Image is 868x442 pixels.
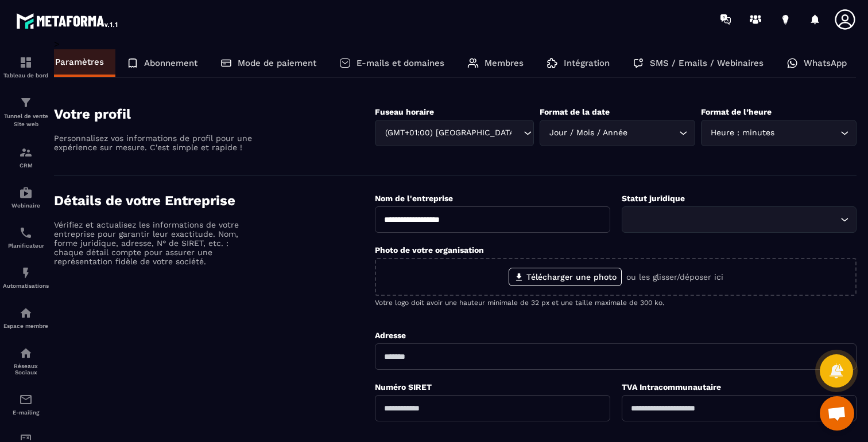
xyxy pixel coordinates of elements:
label: Adresse [375,331,406,340]
a: formationformationCRM [3,137,49,177]
p: Personnalisez vos informations de profil pour une expérience sur mesure. C'est simple et rapide ! [54,134,255,152]
img: automations [19,186,33,200]
label: TVA Intracommunautaire [622,382,721,392]
p: WhatsApp [804,58,847,68]
div: Ouvrir le chat [820,396,854,431]
img: automations [19,306,33,320]
div: Search for option [622,206,857,233]
label: Télécharger une photo [509,268,622,286]
span: Jour / Mois / Année [547,127,630,139]
a: social-networksocial-networkRéseaux Sociaux [3,338,49,384]
p: ou les glisser/déposer ici [626,272,723,281]
span: (GMT+01:00) [GEOGRAPHIC_DATA] [382,127,512,139]
p: Tunnel de vente Site web [3,112,49,128]
p: Espace membre [3,323,49,329]
p: Intégration [564,58,610,68]
img: logo [16,10,119,31]
p: Abonnement [144,58,197,68]
span: Heure : minutes [708,127,777,139]
p: Automatisations [3,283,49,289]
p: SMS / Emails / Webinaires [650,58,764,68]
p: E-mails et domaines [356,58,444,68]
p: CRM [3,162,49,169]
img: formation [19,56,33,69]
a: emailemailE-mailing [3,384,49,424]
input: Search for option [512,127,521,139]
div: Search for option [701,120,857,146]
img: automations [19,266,33,280]
div: Search for option [375,120,534,146]
a: automationsautomationsEspace membre [3,298,49,338]
a: formationformationTunnel de vente Site web [3,87,49,137]
label: Fuseau horaire [375,107,434,116]
p: Vérifiez et actualisez les informations de votre entreprise pour garantir leur exactitude. Nom, f... [54,220,255,266]
img: scheduler [19,226,33,240]
img: formation [19,96,33,109]
a: automationsautomationsWebinaire [3,177,49,217]
p: Tableau de bord [3,72,49,79]
p: Planificateur [3,242,49,249]
a: schedulerschedulerPlanificateur [3,217,49,257]
label: Format de l’heure [701,107,772,116]
label: Nom de l'entreprise [375,194,453,203]
h4: Détails de votre Entreprise [54,193,375,209]
img: formation [19,146,33,159]
label: Statut juridique [622,194,685,203]
label: Numéro SIRET [375,382,432,392]
label: Format de la date [540,107,610,116]
p: Mode de paiement [238,58,316,68]
div: Search for option [540,120,695,146]
img: email [19,393,33,406]
h4: Votre profil [54,106,375,122]
input: Search for option [777,127,838,139]
p: Réseaux Sociaux [3,363,49,375]
input: Search for option [630,127,676,139]
a: formationformationTableau de bord [3,47,49,87]
p: Webinaire [3,202,49,209]
p: Paramètres [55,57,104,67]
p: Membres [485,58,524,68]
p: E-mailing [3,409,49,416]
img: social-network [19,346,33,360]
p: Votre logo doit avoir une hauteur minimale de 32 px et une taille maximale de 300 ko. [375,299,857,307]
input: Search for option [629,213,838,226]
a: automationsautomationsAutomatisations [3,257,49,298]
label: Photo de votre organisation [375,245,484,255]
